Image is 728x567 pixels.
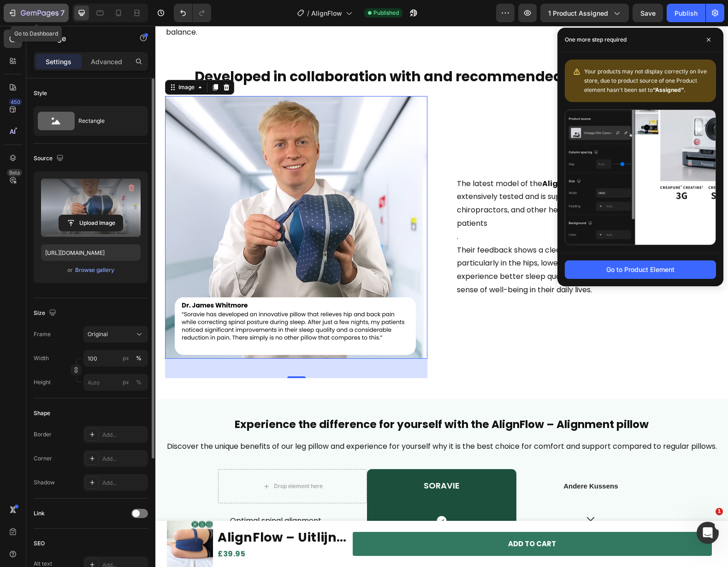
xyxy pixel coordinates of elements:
button: Browse gallery [75,265,115,275]
p: Settings [46,57,71,66]
button: Save [633,4,663,22]
span: Your products may not display correctly on live store, due to product source of one Product eleme... [584,68,707,93]
button: 7 [4,4,69,22]
strong: health experts [429,41,533,60]
button: Upload Image [59,215,123,231]
div: SEO [34,539,45,548]
p: Optimal spinal alignment [75,490,200,500]
span: Save [640,9,656,17]
span: Andere Kussens [408,456,462,464]
div: Corner [34,454,52,463]
span: 1 [716,508,723,515]
button: <span style="font-size:15px;"><strong>ADD TO CART</strong></span> [197,506,556,531]
label: Frame [34,330,51,338]
p: Their feedback shows a clear reduction in joint and muscle complaints, particularly in the hips, ... [302,218,562,271]
span: SORAVIE [268,454,304,465]
span: or [67,265,73,276]
div: Shape [34,409,50,417]
strong: ADD TO CART [353,513,401,523]
input: https://example.com/image.jpg [41,244,141,261]
p: Discover the unique benefits of our leg pillow and experience for yourself why it is the best cho... [11,414,562,428]
button: px [133,353,144,364]
div: Undo/Redo [174,4,211,22]
input: px% [83,350,148,367]
div: Add... [102,431,146,439]
div: Border [34,430,52,439]
div: Source [34,152,65,165]
p: Advanced [91,57,122,66]
label: Width [34,354,49,362]
span: Published [373,9,399,17]
p: 7 [60,7,65,18]
iframe: Design area [155,26,728,567]
button: 1 product assigned [540,4,629,22]
b: “Assigned” [653,86,684,93]
button: px [133,377,144,388]
div: 450 [9,98,22,106]
div: px [123,378,129,386]
div: Image [21,57,41,66]
img: gempages_570042890785391431-a09f74cc-c8be-485b-ba44-812e884ebe7b.png [10,70,272,333]
div: Add... [102,479,146,487]
strong: Experience the difference for yourself with the AlignFlow – Alignment pillow [79,391,493,406]
div: % [136,378,142,386]
div: Go to Product Element [606,265,675,274]
div: Publish [675,8,698,18]
div: Rectangle [78,110,135,132]
div: Size [34,307,58,320]
button: Go to Product Element [565,260,716,279]
button: Publish [667,4,705,22]
span: 1 product assigned [548,8,608,18]
p: Image [45,33,123,44]
div: Style [34,89,47,97]
button: % [120,353,131,364]
div: Shadow [34,478,55,487]
div: Beta [7,169,22,176]
div: Link [34,509,45,518]
p: . [302,205,562,218]
strong: Developed in collaboration with and recommended by [39,41,429,60]
span: AlignFlow [311,8,342,18]
button: % [120,377,131,388]
span: Original [88,330,108,338]
label: Height [34,378,51,386]
div: Drop element here [118,457,167,464]
div: Browse gallery [75,266,114,274]
input: px% [83,374,148,391]
button: Original [83,326,148,343]
div: % [136,354,142,362]
div: Add... [102,455,146,463]
div: px [123,354,129,362]
span: / [307,8,309,18]
p: One more step required [565,35,627,44]
strong: AlignFlow – Alignment Cushion [387,152,509,163]
iframe: Intercom live chat [697,522,719,544]
p: The latest model of the has been extensively tested and is supported by numerous physical therapi... [302,151,562,205]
